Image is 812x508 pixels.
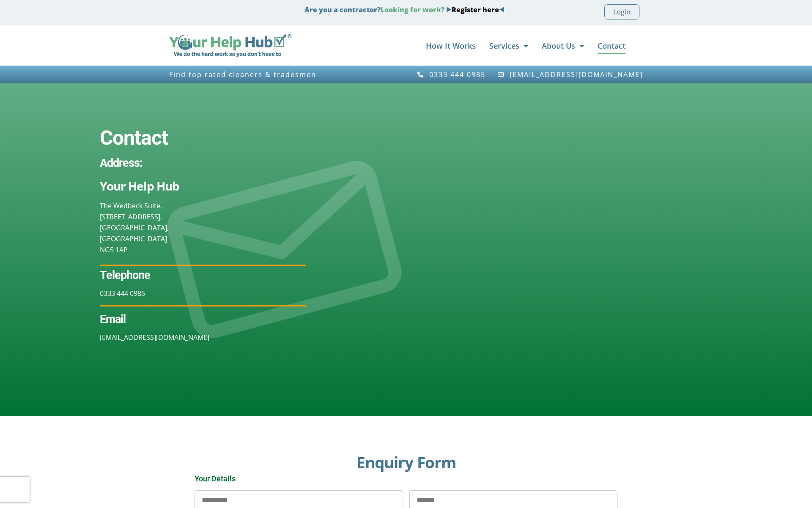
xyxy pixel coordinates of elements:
[100,311,306,328] h2: Email
[100,333,209,342] a: [EMAIL_ADDRESS][DOMAIN_NAME]
[169,34,291,57] img: Your Help Hub Wide Logo
[613,6,631,17] span: Login
[100,289,145,298] a: 0333 444 0985
[598,37,625,54] a: Contact
[100,200,306,255] p: The Wedbeck Suite, [STREET_ADDRESS], [GEOGRAPHIC_DATA], [GEOGRAPHIC_DATA] NG5 1AP
[195,454,617,471] h2: Enquiry Form
[497,71,643,78] a: [EMAIL_ADDRESS][DOMAIN_NAME]
[499,7,505,12] img: Blue Arrow - Left
[304,5,505,14] strong: Are you a contractor?
[426,37,476,54] a: How It Works
[452,5,499,14] a: Register here
[446,7,452,12] img: Blue Arrow - Right
[100,155,306,171] h2: Address:
[100,178,179,194] strong: Your Help Hub
[406,83,812,416] iframe: 3A Pelham Road Nottingham NG5 1AP
[192,475,621,483] div: Your Details
[300,37,625,54] nav: Menu
[381,5,444,14] span: Looking for work?
[507,71,643,78] span: [EMAIL_ADDRESS][DOMAIN_NAME]
[100,126,306,150] h2: Contact
[427,71,486,78] span: 0333 444 0985
[417,71,486,78] a: 0333 444 0985
[169,71,402,78] h3: Find top rated cleaners & tradesmen
[100,267,306,284] h2: Telephone
[489,37,528,54] a: Services
[542,37,584,54] a: About Us
[604,4,639,19] a: Login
